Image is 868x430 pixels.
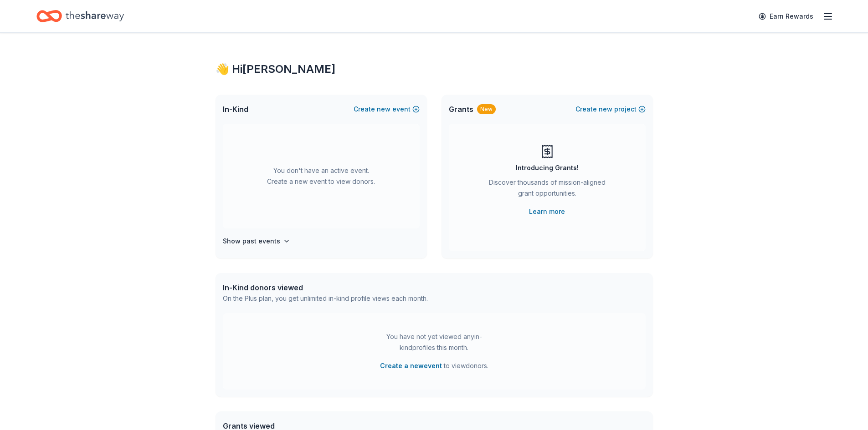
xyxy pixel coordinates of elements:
[485,177,609,202] div: Discover thousands of mission-aligned grant opportunities.
[36,5,124,27] a: Home
[223,282,428,293] div: In-Kind donors viewed
[477,104,496,114] div: New
[223,124,420,228] div: You don't have an active event. Create a new event to view donors.
[516,162,579,173] div: Introducing Grants!
[216,62,653,76] div: 👋 Hi [PERSON_NAME]
[599,104,612,115] span: new
[223,236,280,247] h4: Show past events
[380,360,442,371] button: Create a newevent
[223,293,428,304] div: On the Plus plan, you get unlimited in-kind profile views each month.
[449,104,473,115] span: Grants
[575,104,646,115] button: Createnewproject
[223,104,248,115] span: In-Kind
[354,104,420,115] button: Createnewevent
[377,104,390,115] span: new
[377,331,491,353] div: You have not yet viewed any in-kind profiles this month.
[380,360,488,371] span: to view donors .
[753,8,819,25] a: Earn Rewards
[223,236,290,247] button: Show past events
[529,206,565,217] a: Learn more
